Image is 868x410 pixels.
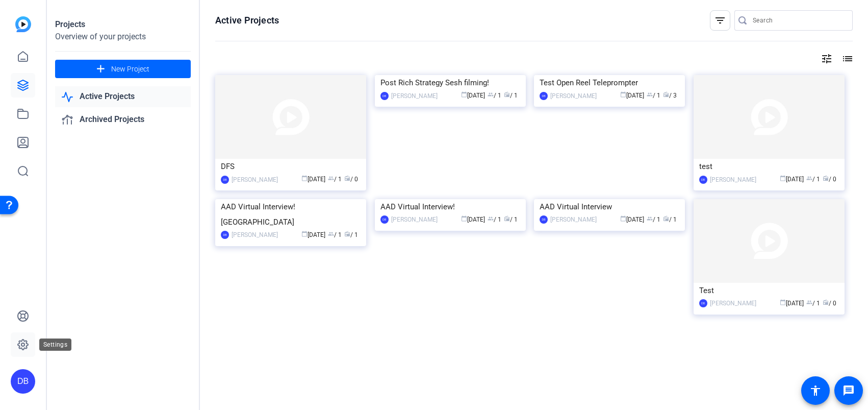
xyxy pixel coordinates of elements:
span: / 1 [328,176,342,183]
span: / 1 [344,231,358,238]
button: New Project [55,60,191,78]
mat-icon: list [840,53,853,65]
span: / 1 [504,92,518,99]
span: calendar_today [301,231,308,237]
span: / 1 [647,216,660,223]
span: radio [663,91,669,98]
span: calendar_today [461,91,467,98]
span: / 1 [504,216,518,223]
span: [DATE] [301,231,325,238]
span: New Project [111,64,149,75]
span: group [488,215,494,222]
span: [DATE] [780,300,804,307]
span: [DATE] [780,176,804,183]
div: DFS [221,159,361,174]
span: / 0 [823,300,836,307]
div: Post Rich Strategy Sesh filming! [380,75,520,90]
div: DB [221,231,229,239]
span: group [806,175,812,181]
span: / 1 [806,176,820,183]
div: AAD Virtual Interview! [380,199,520,214]
span: / 1 [647,92,660,99]
span: calendar_today [780,175,786,181]
div: [PERSON_NAME] [550,91,597,101]
mat-icon: filter_list [714,14,726,27]
span: / 1 [663,216,677,223]
div: DB [380,215,389,224]
mat-icon: tune [821,53,833,65]
span: radio [823,299,829,305]
div: [PERSON_NAME] [232,230,278,240]
mat-icon: message [843,384,855,397]
span: radio [504,91,510,98]
span: / 1 [488,92,501,99]
input: Search [753,14,845,27]
div: Settings [39,339,71,351]
div: [PERSON_NAME] [710,175,756,185]
div: DB [699,176,707,184]
div: [PERSON_NAME] [391,91,438,101]
mat-icon: add [94,63,107,76]
div: DB [540,215,548,224]
span: group [328,175,334,181]
span: group [647,215,653,222]
img: blue-gradient.svg [15,16,31,32]
div: [PERSON_NAME] [232,175,278,185]
span: calendar_today [620,91,626,98]
div: Test [699,283,839,298]
div: AAD Virtual Interview! [GEOGRAPHIC_DATA] [221,199,361,230]
span: / 1 [806,300,820,307]
div: Test Open Reel Teleprompter [540,75,679,90]
span: group [806,299,812,305]
span: [DATE] [620,216,644,223]
div: DB [221,176,229,184]
div: test [699,159,839,174]
span: radio [344,231,350,237]
div: [PERSON_NAME] [710,298,756,308]
span: [DATE] [461,216,485,223]
div: AAD Virtual Interview [540,199,679,214]
span: radio [344,175,350,181]
span: radio [663,215,669,222]
div: DB [540,92,548,100]
a: Archived Projects [55,109,191,130]
span: [DATE] [620,92,644,99]
div: [PERSON_NAME] [391,214,438,225]
div: [PERSON_NAME] [550,214,597,225]
a: Active Projects [55,86,191,107]
span: / 1 [488,216,501,223]
span: calendar_today [301,175,308,181]
span: calendar_today [780,299,786,305]
span: calendar_today [620,215,626,222]
span: radio [504,215,510,222]
span: / 3 [663,92,677,99]
span: group [647,91,653,98]
mat-icon: accessibility [809,384,822,397]
div: DB [11,369,35,394]
span: radio [823,175,829,181]
span: [DATE] [301,176,325,183]
span: / 0 [823,176,836,183]
span: / 0 [344,176,358,183]
span: calendar_today [461,215,467,222]
div: Projects [55,18,191,31]
span: [DATE] [461,92,485,99]
span: group [488,91,494,98]
span: group [328,231,334,237]
h1: Active Projects [215,14,279,27]
div: Overview of your projects [55,31,191,43]
div: DB [380,92,389,100]
div: DB [699,299,707,307]
span: / 1 [328,231,342,238]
